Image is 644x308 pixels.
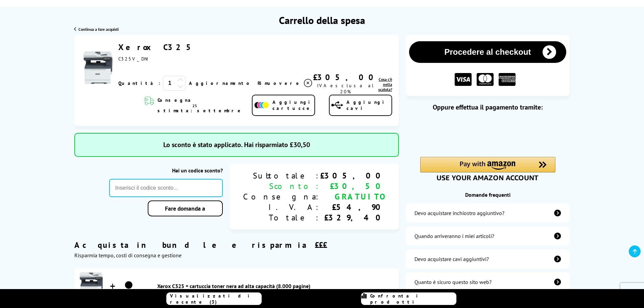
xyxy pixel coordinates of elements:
a: Xerox C325 [118,42,196,52]
font: Quantità: [118,80,160,86]
font: Quanto è sicuro questo sito web? [414,279,492,285]
font: Lo sconto è stato applicato. Hai risparmiato £30,50 [163,140,310,149]
font: £30,50 [330,181,385,191]
font: settembre [197,108,243,114]
font: £305,00 [313,72,378,82]
font: Subtotale: [253,170,320,181]
a: lnk_inthebox [378,77,392,92]
font: Consegna: [243,191,320,202]
font: Aggiornamento [189,80,252,86]
img: American Express [499,73,516,86]
font: £329,40 [324,212,385,223]
img: Aggiungi cartucce [254,102,269,109]
font: Carrello della spesa [279,14,365,27]
img: VISA [455,73,472,86]
a: inchiostro aggiuntivo [406,204,570,222]
a: Continua a fare acquisti [74,27,119,32]
font: C325V_DNI [118,56,148,62]
font: GRATUITO [335,191,385,202]
img: Xerox C325 + cartuccia toner nera ad alta capacità (8.000 pagine) [120,277,137,294]
a: Confronta i prodotti [361,292,456,305]
font: Devo acquistare cavi aggiuntivi? [414,256,489,262]
font: £305,00 [320,170,385,181]
font: Sconto: [269,181,320,191]
img: Xerox C325 [81,51,115,85]
font: Procedere al checkout [444,47,531,56]
a: Elimina l'articolo dal carrello [258,78,313,88]
font: Consegna stimata: [158,97,193,114]
font: £54,90 [332,202,385,212]
input: Inserisci il codice sconto... [109,179,223,197]
font: Fare domanda a [165,205,205,212]
font: Continua a fare acquisti [78,27,119,32]
a: Visualizzati di recente (3) [166,292,262,305]
font: Devo acquistare inchiostro aggiuntivo? [414,210,504,216]
font: Aggiungi cartucce [272,99,313,111]
font: IVA esclusa al 20% [317,82,374,95]
font: I.V.A: [268,202,320,212]
img: MASTER CARD [477,73,494,86]
a: articoli-arrivano [406,227,570,245]
font: 25 [192,103,197,108]
font: Acquista in bundle e risparmia £££ [74,240,327,250]
button: Procedere al checkout [409,41,567,63]
a: sito web sicuro [406,273,570,291]
font: Aggiungi cavi [347,99,387,111]
img: Xerox C325 + cartuccia toner nera ad alta capacità (8.000 pagine) [78,272,105,299]
font: Cosa c'è nella scatola? [378,77,392,92]
font: Visualizzati di recente (3) [170,293,253,305]
font: Xerox C325 + cartuccia toner nera ad alta capacità (8.000 pagine) [157,283,310,289]
font: Rimuovere [258,80,302,86]
font: Quando arriveranno i miei articoli? [414,233,494,239]
font: Hai un codice sconto? [172,167,223,174]
a: Xerox C325 + cartuccia toner nera ad alta capacità (8.000 pagine) [157,283,396,289]
iframe: PayPal [420,122,555,145]
a: cavi aggiuntivi [406,250,570,268]
font: Confronta i prodotti [370,293,421,305]
font: Domande frequenti [465,191,510,198]
font: Totale: [269,212,320,223]
font: Risparmia tempo, costi di consegna e gestione [74,252,182,259]
div: Amazon Pay - Utilizza il tuo account Amazon [420,157,555,181]
font: Oppure effettua il pagamento tramite: [433,103,543,112]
